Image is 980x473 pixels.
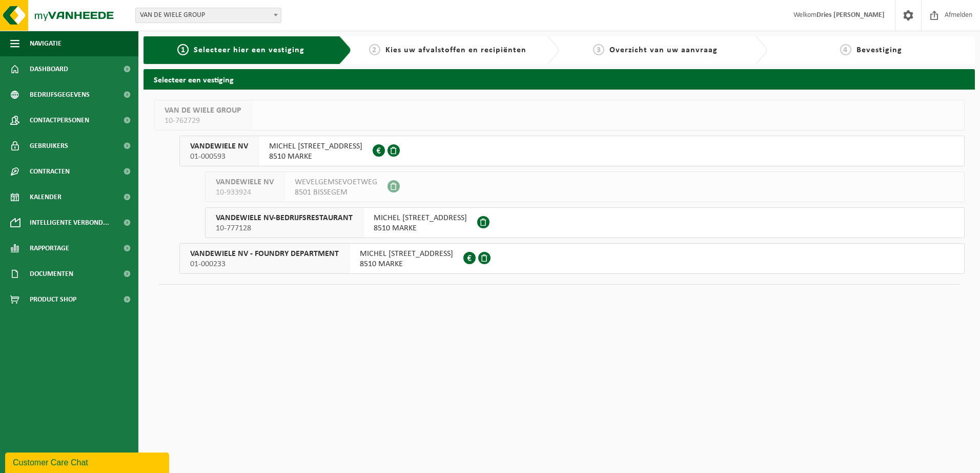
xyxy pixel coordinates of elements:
[840,44,851,55] span: 4
[816,11,885,19] strong: Dries [PERSON_NAME]
[30,159,70,184] span: Contracten
[165,116,241,126] span: 10-762729
[856,46,902,54] span: Bevestiging
[165,105,241,116] span: VAN DE WIELE GROUP
[30,82,90,107] span: Bedrijfsgegevens
[269,141,362,152] span: MICHEL [STREET_ADDRESS]
[205,207,965,238] button: VANDEWIELE NV-BEDRIJFSRESTAURANT 10-777128 MICHEL [STREET_ADDRESS]8510 MARKE
[179,136,965,166] button: VANDEWIELE NV 01-000593 MICHEL [STREET_ADDRESS]8510 MARKE
[135,8,281,23] span: VAN DE WIELE GROUP
[30,184,62,210] span: Kalender
[216,213,353,223] span: VANDEWIELE NV-BEDRIJFSRESTAURANT
[295,177,377,187] span: WEVELGEMSEVOETWEG
[30,210,109,235] span: Intelligente verbond...
[369,44,380,55] span: 2
[190,152,248,162] span: 01-000593
[179,243,965,274] button: VANDEWIELE NV - FOUNDRY DEPARTMENT 01-000233 MICHEL [STREET_ADDRESS]8510 MARKE
[30,235,69,261] span: Rapportage
[269,152,362,162] span: 8510 MARKE
[30,287,76,312] span: Product Shop
[374,213,467,223] span: MICHEL [STREET_ADDRESS]
[593,44,604,55] span: 3
[30,261,73,287] span: Documenten
[374,223,467,233] span: 8510 MARKE
[216,177,274,187] span: VANDEWIELE NV
[190,249,339,259] span: VANDEWIELE NV - FOUNDRY DEPARTMENT
[30,107,89,133] span: Contactpersonen
[360,249,453,259] span: MICHEL [STREET_ADDRESS]
[30,133,68,159] span: Gebruikers
[216,223,353,233] span: 10-777128
[190,141,248,152] span: VANDEWIELE NV
[30,31,62,56] span: Navigatie
[194,46,304,54] span: Selecteer hier een vestiging
[190,259,339,269] span: 01-000233
[360,259,453,269] span: 8510 MARKE
[136,8,281,23] span: VAN DE WIELE GROUP
[177,44,189,55] span: 1
[30,56,68,82] span: Dashboard
[609,46,718,54] span: Overzicht van uw aanvraag
[216,187,274,198] span: 10-933924
[385,46,526,54] span: Kies uw afvalstoffen en recipiënten
[5,450,171,473] iframe: chat widget
[144,69,975,89] h2: Selecteer een vestiging
[295,187,377,198] span: 8501 BISSEGEM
